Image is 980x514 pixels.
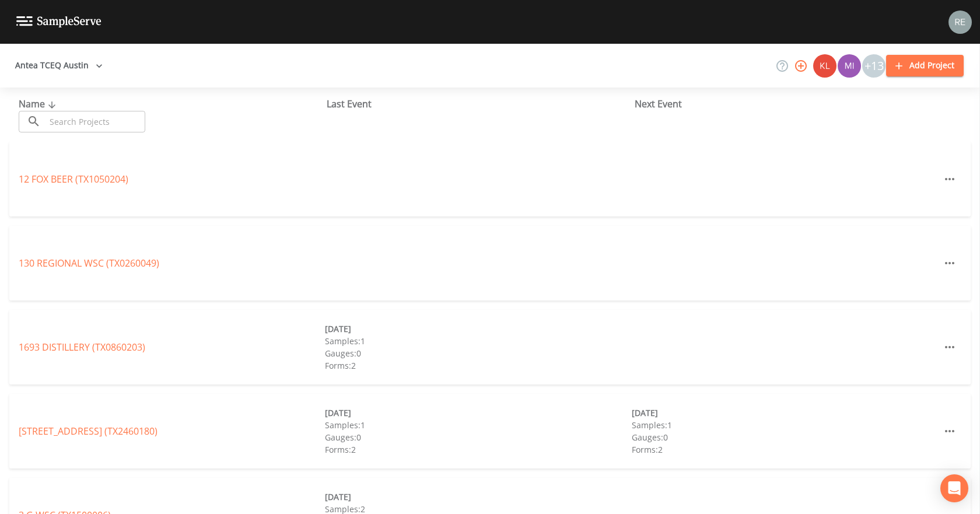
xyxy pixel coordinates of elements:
div: Gauges: 0 [325,431,631,443]
div: Kler Teran [813,54,837,78]
div: Forms: 2 [325,359,631,372]
a: [STREET_ADDRESS] (TX2460180) [19,425,157,438]
div: Samples: 1 [325,419,631,431]
img: e720f1e92442e99c2aab0e3b783e6548 [949,11,972,34]
div: [DATE] [325,407,631,419]
img: 9c4450d90d3b8045b2e5fa62e4f92659 [813,54,836,78]
div: [DATE] [325,491,631,503]
div: [DATE] [325,323,631,335]
div: +13 [862,54,885,78]
div: Samples: 1 [632,419,938,431]
div: Gauges: 0 [325,347,631,359]
a: 130 REGIONAL WSC (TX0260049) [19,257,159,270]
div: [DATE] [632,407,938,419]
a: 12 FOX BEER (TX1050204) [19,173,128,186]
div: Open Intercom Messenger [940,474,968,502]
img: logo [16,16,101,27]
img: a1ea4ff7c53760f38bef77ef7c6649bf [838,54,861,78]
span: Name [19,97,59,110]
div: Miriaha Caddie [837,54,862,78]
button: Add Project [886,55,964,76]
button: Antea TCEQ Austin [10,55,107,76]
a: 1693 DISTILLERY (TX0860203) [19,341,145,354]
div: Gauges: 0 [632,431,938,443]
div: Next Event [635,97,943,111]
input: Search Projects [45,111,145,132]
div: Samples: 1 [325,335,631,347]
div: Forms: 2 [325,443,631,456]
div: Last Event [327,97,635,111]
div: Forms: 2 [632,443,938,456]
